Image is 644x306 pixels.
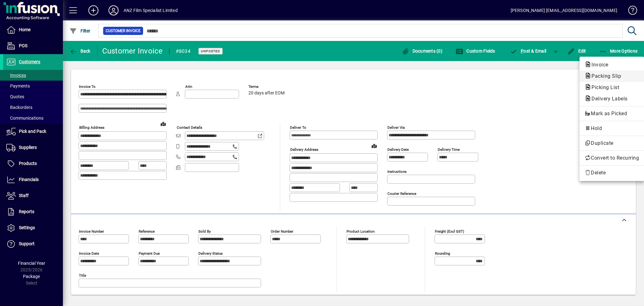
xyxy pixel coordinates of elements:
span: Mark as Picked [585,110,639,117]
span: Delete [585,169,639,177]
span: Delivery Labels [585,96,631,102]
span: Picking List [585,84,622,90]
span: Invoice [585,62,612,68]
span: Convert to Recurring [585,154,639,162]
span: Hold [585,125,639,132]
span: Packing Slip [585,73,624,79]
span: Duplicate [585,139,639,147]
